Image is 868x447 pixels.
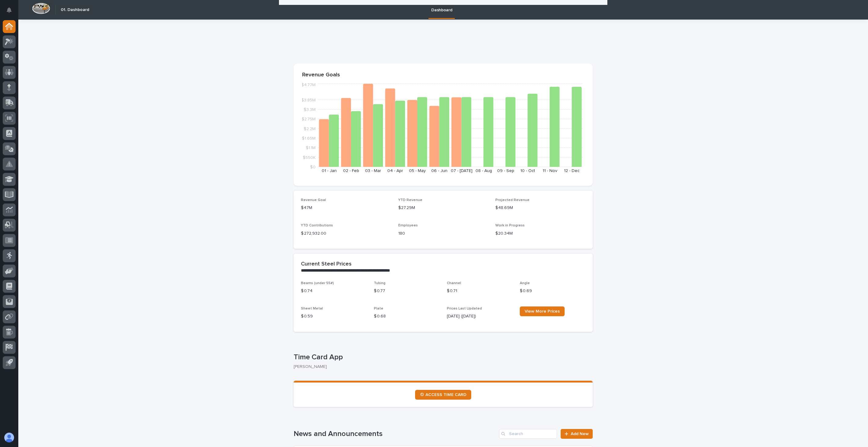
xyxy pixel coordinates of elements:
[302,136,316,141] tspan: $1.65M
[398,198,422,202] span: YTD Revenue
[301,261,352,268] h2: Current Steel Prices
[374,307,383,310] span: Plate
[499,429,557,439] input: Search
[301,307,323,310] span: Sheet Metal
[520,288,585,294] p: $ 0.69
[520,281,530,285] span: Angle
[520,169,535,173] text: 10 - Oct
[398,224,418,227] span: Employees
[310,165,316,169] tspan: $0
[8,7,16,17] div: Notifications
[294,353,590,362] p: Time Card App
[365,169,381,173] text: 03 - Mar
[520,306,565,316] a: View More Prices
[571,432,589,436] span: Add New
[294,364,588,369] p: [PERSON_NAME]
[322,169,337,173] text: 01 - Jan
[301,205,391,211] p: $47M
[447,313,512,320] p: [DATE] ([DATE])
[495,230,585,237] p: $20.34M
[561,429,593,439] a: Add New
[564,169,580,173] text: 12 - Dec
[301,288,367,294] p: $ 0.74
[32,3,50,14] img: Workspace Logo
[398,230,488,237] p: 180
[543,169,557,173] text: 11 - Nov
[306,146,316,150] tspan: $1.1M
[303,155,316,159] tspan: $550K
[495,198,530,202] span: Projected Revenue
[447,281,461,285] span: Channel
[495,205,585,211] p: $48.69M
[301,281,334,285] span: Beams (under 55#)
[447,307,482,310] span: Prices Last Updated
[301,98,316,102] tspan: $3.85M
[304,126,316,131] tspan: $2.2M
[420,393,466,397] span: ⏲ ACCESS TIME CARD
[374,288,439,294] p: $ 0.77
[301,224,333,227] span: YTD Contributions
[398,205,488,211] p: $27.29M
[447,288,512,294] p: $ 0.71
[451,169,472,173] text: 07 - [DATE]
[301,230,391,237] p: $ 272,932.00
[415,390,471,400] a: ⏲ ACCESS TIME CARD
[374,313,439,320] p: $ 0.68
[431,169,447,173] text: 06 - Jun
[3,4,16,16] button: Notifications
[387,169,403,173] text: 04 - Apr
[301,83,316,87] tspan: $4.77M
[374,281,385,285] span: Tubing
[302,117,316,121] tspan: $2.75M
[302,72,584,79] p: Revenue Goals
[343,169,359,173] text: 02 - Feb
[294,430,497,438] h1: News and Announcements
[476,169,492,173] text: 08 - Aug
[301,313,367,320] p: $ 0.59
[495,224,525,227] span: Work in Progress
[61,7,89,13] h2: 01. Dashboard
[525,309,560,313] span: View More Prices
[3,431,16,444] button: users-avatar
[497,169,514,173] text: 09 - Sep
[409,169,426,173] text: 05 - May
[301,198,326,202] span: Revenue Goal
[304,108,316,112] tspan: $3.3M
